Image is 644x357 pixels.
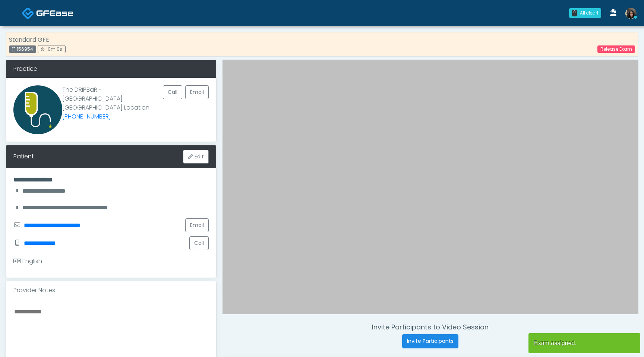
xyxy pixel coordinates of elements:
div: Patient [13,152,34,161]
div: Practice [6,60,216,78]
img: Docovia [22,7,34,19]
a: [PHONE_NUMBER] [62,112,111,121]
button: Invite Participants [402,334,458,348]
a: Email [185,85,209,99]
div: 156954 [9,45,36,53]
div: English [13,257,42,266]
span: 0m 0s [48,46,62,52]
img: Nike Elizabeth Akinjero [625,8,637,19]
div: Provider Notes [6,281,216,299]
button: Call [189,236,209,250]
img: Provider image [13,85,62,134]
button: Call [163,85,182,99]
a: Email [185,218,209,232]
p: The DRIPBaR - [GEOGRAPHIC_DATA] [GEOGRAPHIC_DATA] Location [62,85,163,128]
button: Edit [183,150,209,164]
a: Docovia [22,1,73,25]
a: Release Exam [597,45,635,53]
article: Exam assigned. [528,333,640,353]
img: Docovia [36,9,73,17]
strong: Standard GFE [9,35,49,44]
div: All clear! [580,10,598,16]
h4: Invite Participants to Video Session [222,323,638,331]
div: 0 [572,10,577,16]
a: 0 All clear! [565,5,606,21]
